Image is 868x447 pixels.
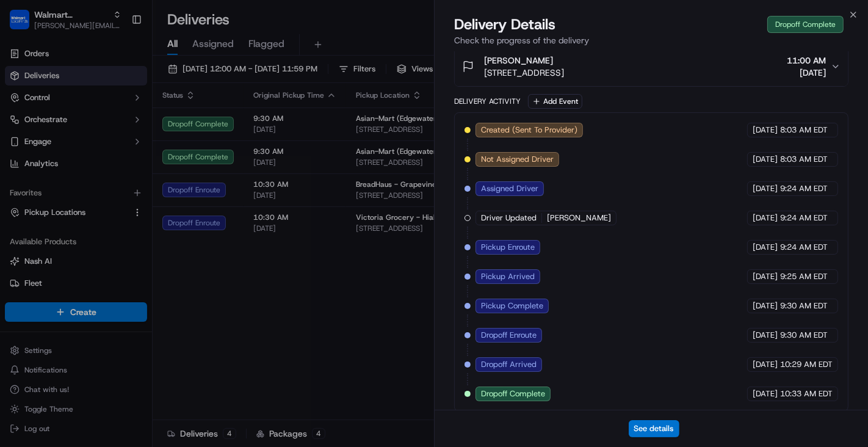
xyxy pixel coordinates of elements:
div: Delivery Activity [454,96,521,106]
span: Dropoff Complete [481,388,545,399]
span: [DATE] [753,359,778,370]
span: • [101,222,106,231]
span: [DATE] [753,213,778,223]
a: Powered byPylon [86,302,148,311]
span: 10:33 AM EDT [780,388,833,399]
span: Pickup Complete [481,300,543,311]
a: 💻API Documentation [98,267,201,289]
img: 1736555255976-a54dd68f-1ca7-489b-9aae-adbdc363a1c4 [12,116,34,138]
span: API Documentation [115,272,196,285]
span: [DATE] [108,222,133,231]
span: 11:00 AM [787,54,826,67]
span: [STREET_ADDRESS] [484,67,564,79]
span: 8:03 AM EDT [780,154,828,165]
span: Pickup Enroute [481,242,535,253]
a: 📗Knowledge Base [7,267,98,289]
span: Delivery Details [454,15,555,34]
span: Knowledge Base [24,272,93,285]
span: [DATE] [753,330,778,341]
span: 9:24 AM EDT [780,242,828,253]
span: [DATE] [108,189,133,198]
p: Check the progress of the delivery [454,34,848,46]
span: [DATE] [753,183,778,194]
span: 9:30 AM EDT [780,300,828,311]
span: [DATE] [753,125,778,136]
span: [DATE] [787,67,826,79]
button: Add Event [528,94,582,109]
span: Dropoff Arrived [481,359,537,370]
img: 1736555255976-a54dd68f-1ca7-489b-9aae-adbdc363a1c4 [24,222,34,232]
span: [DATE] [753,300,778,311]
button: [PERSON_NAME][STREET_ADDRESS]11:00 AM[DATE] [455,47,848,86]
span: [PERSON_NAME] [547,213,611,223]
button: Start new chat [208,120,222,134]
span: Created (Sent To Provider) [481,125,577,136]
span: 9:30 AM EDT [780,330,828,341]
span: [PERSON_NAME] [38,189,99,198]
div: 💻 [103,274,113,283]
button: See details [629,420,679,437]
span: [DATE] [753,271,778,282]
span: [PERSON_NAME] [484,54,553,67]
span: 10:29 AM EDT [780,359,833,370]
span: 9:24 AM EDT [780,183,828,194]
span: • [101,189,106,198]
img: Nash [12,12,37,36]
p: Welcome 👋 [12,48,222,68]
img: 9188753566659_6852d8bf1fb38e338040_72.png [26,116,48,138]
button: See all [189,156,222,170]
input: Got a question? Start typing here... [32,78,220,91]
span: Pylon [121,302,148,311]
div: 📗 [12,274,22,283]
span: [DATE] [753,242,778,253]
span: Not Assigned Driver [481,154,554,165]
span: Assigned Driver [481,183,538,194]
span: 8:03 AM EDT [780,125,828,136]
div: Past conversations [12,158,82,168]
span: [PERSON_NAME] [38,222,99,231]
span: Dropoff Enroute [481,330,537,341]
span: Pickup Arrived [481,271,535,282]
span: [DATE] [753,154,778,165]
div: We're available if you need us! [55,128,168,138]
div: Start new chat [55,116,200,128]
span: Driver Updated [481,213,537,223]
img: Grace Nketiah [12,210,32,230]
span: 9:24 AM EDT [780,213,828,223]
span: 9:25 AM EDT [780,271,828,282]
span: [DATE] [753,388,778,399]
img: Anthony Trinh [12,177,32,197]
